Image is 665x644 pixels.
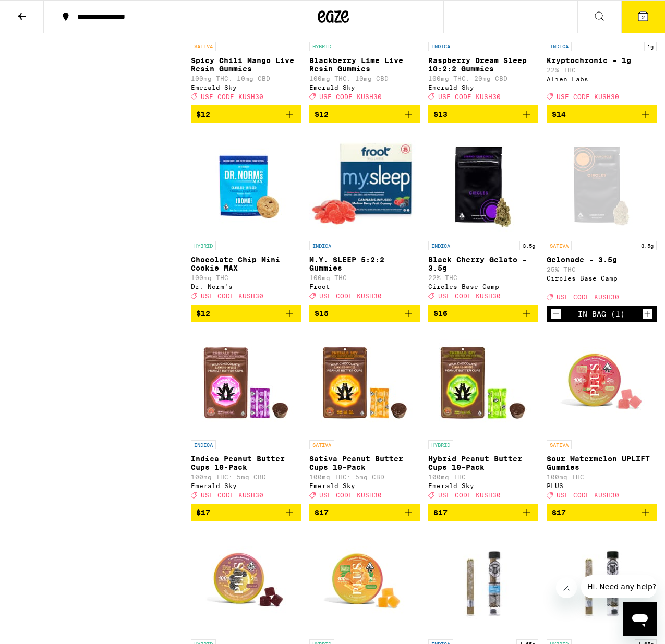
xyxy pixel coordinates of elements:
span: USE CODE KUSH30 [319,492,382,499]
iframe: Close message [556,577,577,598]
p: SATIVA [547,241,572,250]
div: Emerald Sky [428,482,538,489]
img: Emerald Sky - Hybrid Peanut Butter Cups 10-Pack [431,331,535,435]
p: Raspberry Dream Sleep 10:2:2 Gummies [428,56,538,73]
a: Open page for M.Y. SLEEP 5:2:2 Gummies from Froot [309,131,419,305]
span: USE CODE KUSH30 [438,93,501,100]
span: $15 [315,309,329,318]
span: $13 [433,110,448,118]
p: 100mg THC [428,473,538,480]
img: Circles Base Camp - Black Cherry Gelato - 3.5g [431,131,535,236]
div: Emerald Sky [309,84,419,91]
a: Open page for Gelonade - 3.5g from Circles Base Camp [547,131,657,306]
div: Circles Base Camp [547,275,657,282]
p: HYBRID [191,241,216,250]
p: 100mg THC: 20mg CBD [428,75,538,82]
p: SATIVA [309,440,334,449]
button: Add to bag [547,504,657,521]
iframe: Message from company [581,575,657,598]
div: Dr. Norm's [191,283,301,290]
p: INDICA [428,42,453,51]
button: Add to bag [191,504,301,521]
a: Open page for Indica Peanut Butter Cups 10-Pack from Emerald Sky [191,331,301,504]
span: $17 [552,508,566,517]
button: Add to bag [428,105,538,123]
a: Open page for Sativa Peanut Butter Cups 10-Pack from Emerald Sky [309,331,419,504]
span: USE CODE KUSH30 [557,93,619,100]
a: Open page for Black Cherry Gelato - 3.5g from Circles Base Camp [428,131,538,305]
span: $17 [315,508,329,517]
img: Dr. Norm's - Chocolate Chip Mini Cookie MAX [194,131,298,236]
p: Sativa Peanut Butter Cups 10-Pack [309,455,419,471]
p: Sour Watermelon UPLIFT Gummies [547,455,657,471]
img: Emerald Sky - Sativa Peanut Butter Cups 10-Pack [312,331,417,435]
p: 100mg THC [191,274,301,281]
p: INDICA [309,241,334,250]
span: USE CODE KUSH30 [438,492,501,499]
a: Open page for Hybrid Peanut Butter Cups 10-Pack from Emerald Sky [428,331,538,504]
span: USE CODE KUSH30 [438,293,501,299]
p: 3.5g [519,241,538,250]
button: Add to bag [309,504,419,521]
span: USE CODE KUSH30 [319,93,382,100]
span: $17 [433,508,448,517]
p: 100mg THC: 10mg CBD [191,75,301,82]
button: Increment [642,309,652,319]
a: Open page for Chocolate Chip Mini Cookie MAX from Dr. Norm's [191,131,301,305]
div: Circles Base Camp [428,283,538,290]
p: Chocolate Chip Mini Cookie MAX [191,256,301,272]
button: Decrement [551,309,561,319]
p: Blackberry Lime Live Resin Gummies [309,56,419,73]
div: Emerald Sky [191,84,301,91]
p: Kryptochronic - 1g [547,56,657,65]
a: Open page for Sour Watermelon UPLIFT Gummies from PLUS [547,331,657,504]
p: Black Cherry Gelato - 3.5g [428,256,538,272]
p: 100mg THC: 5mg CBD [191,473,301,480]
button: Add to bag [547,105,657,123]
p: 100mg THC [309,274,419,281]
span: $12 [196,309,210,318]
p: 3.5g [638,241,657,250]
img: PLUS - Clementine CLASSIC Gummies [312,530,417,634]
p: 25% THC [547,266,657,273]
span: USE CODE KUSH30 [557,294,619,300]
img: PLUS - Sour Watermelon UPLIFT Gummies [549,331,654,435]
span: USE CODE KUSH30 [201,93,263,100]
button: Add to bag [428,504,538,521]
button: 2 [621,1,665,33]
img: El Blunto - Especial Silver: Rosa Diamond Infused Blunt - 1.65g [547,530,657,634]
button: Add to bag [309,305,419,322]
div: Froot [309,283,419,290]
div: Emerald Sky [309,482,419,489]
span: $17 [196,508,210,517]
p: HYBRID [309,42,334,51]
p: 100mg THC: 10mg CBD [309,75,419,82]
iframe: Button to launch messaging window [623,602,657,636]
p: HYBRID [428,440,453,449]
span: $16 [433,309,448,318]
div: Emerald Sky [191,482,301,489]
div: Alien Labs [547,76,657,82]
span: $14 [552,110,566,118]
p: 22% THC [547,67,657,74]
div: Emerald Sky [428,84,538,91]
img: Emerald Sky - Indica Peanut Butter Cups 10-Pack [194,331,298,435]
span: USE CODE KUSH30 [201,492,263,499]
button: Add to bag [428,305,538,322]
div: In Bag (1) [578,310,625,318]
img: El Blunto - Especial Silver: Azul Diamond Infused Blunt - 1.65g [428,530,538,634]
span: USE CODE KUSH30 [557,492,619,499]
p: Gelonade - 3.5g [547,256,657,264]
img: Froot - M.Y. SLEEP 5:2:2 Gummies [309,131,419,236]
p: Hybrid Peanut Butter Cups 10-Pack [428,455,538,471]
p: SATIVA [547,440,572,449]
p: Spicy Chili Mango Live Resin Gummies [191,56,301,73]
span: $12 [196,110,210,118]
p: INDICA [547,42,572,51]
p: SATIVA [191,42,216,51]
button: Add to bag [309,105,419,123]
p: M.Y. SLEEP 5:2:2 Gummies [309,256,419,272]
button: Add to bag [191,305,301,322]
p: 100mg THC [547,473,657,480]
